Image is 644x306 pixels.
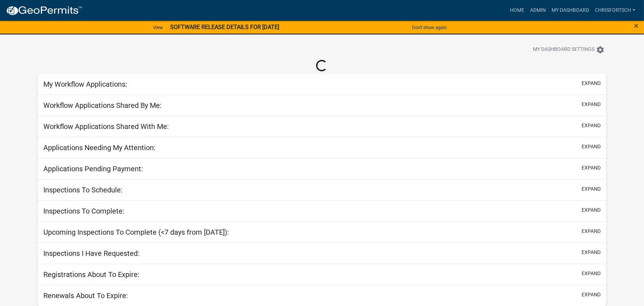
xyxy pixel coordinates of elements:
[634,21,639,30] button: Close
[409,21,449,33] button: Don't show again
[582,270,601,277] button: expand
[582,291,601,298] button: expand
[592,4,638,17] a: ChrisFortsch
[43,80,127,89] h5: My Workflow Applications:
[43,186,123,194] h5: Inspections To Schedule:
[596,46,605,54] i: settings
[582,80,601,87] button: expand
[582,164,601,172] button: expand
[582,185,601,193] button: expand
[582,122,601,129] button: expand
[582,206,601,214] button: expand
[582,143,601,150] button: expand
[43,164,143,173] h5: Applications Pending Payment:
[150,21,166,33] a: View
[507,4,527,17] a: Home
[43,228,229,236] h5: Upcoming Inspections To Complete (<7 days from [DATE]):
[582,101,601,108] button: expand
[43,101,162,110] h5: Workflow Applications Shared By Me:
[549,4,592,17] a: My Dashboard
[527,4,549,17] a: Admin
[43,249,139,258] h5: Inspections I Have Requested:
[533,46,595,54] span: My Dashboard Settings
[582,249,601,256] button: expand
[43,143,156,152] h5: Applications Needing My Attention:
[43,122,169,131] h5: Workflow Applications Shared With Me:
[582,228,601,235] button: expand
[527,43,610,57] button: My Dashboard Settingssettings
[634,21,639,31] span: ×
[43,207,124,215] h5: Inspections To Complete:
[43,270,139,279] h5: Registrations About To Expire:
[170,24,279,30] strong: SOFTWARE RELEASE DETAILS FOR [DATE]
[43,291,128,300] h5: Renewals About To Expire:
